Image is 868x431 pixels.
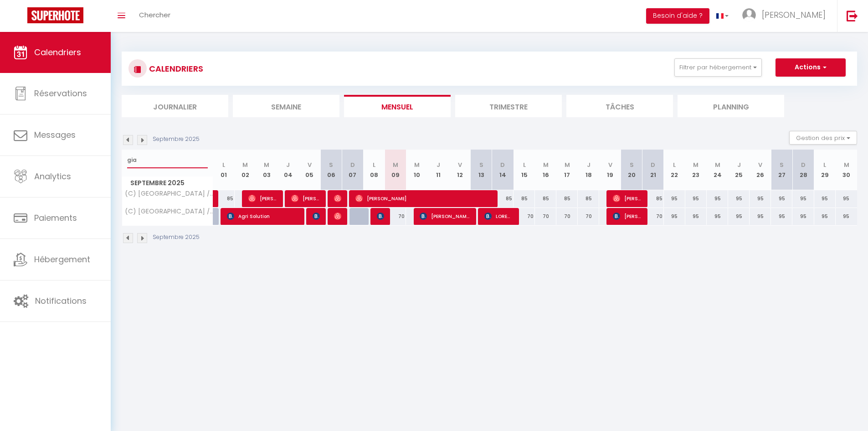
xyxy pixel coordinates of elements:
[728,150,750,190] th: 25
[836,208,857,225] div: 95
[556,190,578,207] div: 85
[355,190,491,207] span: [PERSON_NAME]
[707,150,728,190] th: 24
[34,129,76,140] span: Messages
[642,208,664,225] div: 70
[771,190,792,207] div: 95
[153,233,200,242] p: Septembre 2025
[587,161,591,169] abbr: J
[685,190,707,207] div: 95
[621,150,642,190] th: 20
[801,161,806,169] abbr: D
[492,150,514,190] th: 14
[34,171,71,182] span: Analytics
[455,95,562,117] li: Trimestre
[479,161,483,169] abbr: S
[578,208,599,225] div: 70
[7,4,35,31] button: Ouvrir le widget de chat LiveChat
[153,135,200,144] p: Septembre 2025
[792,190,814,207] div: 95
[836,150,857,190] th: 30
[535,190,556,207] div: 85
[313,208,320,225] span: [PERSON_NAME]
[420,208,470,225] span: [PERSON_NAME]
[373,161,375,169] abbr: L
[350,161,355,169] abbr: D
[535,150,556,190] th: 16
[613,190,642,207] span: [PERSON_NAME]
[771,150,792,190] th: 27
[762,9,826,21] span: [PERSON_NAME]
[277,150,299,190] th: 04
[428,150,449,190] th: 11
[213,190,218,208] a: [PERSON_NAME]
[543,161,549,169] abbr: M
[814,190,836,207] div: 95
[393,161,398,169] abbr: M
[642,150,664,190] th: 21
[363,150,385,190] th: 08
[613,208,642,225] span: [PERSON_NAME]
[406,150,427,190] th: 10
[678,95,784,117] li: Planning
[227,208,298,225] span: Agri Solution
[414,161,420,169] abbr: M
[556,150,578,190] th: 17
[750,208,771,225] div: 95
[728,208,750,225] div: 95
[673,161,676,169] abbr: L
[780,161,784,169] abbr: S
[222,161,225,169] abbr: L
[642,190,664,207] div: 85
[847,10,858,21] img: logout
[514,150,535,190] th: 15
[707,190,728,207] div: 95
[34,88,87,99] span: Réservations
[291,190,320,207] span: [PERSON_NAME]
[737,161,741,169] abbr: J
[556,208,578,225] div: 70
[437,161,440,169] abbr: J
[344,95,451,117] li: Mensuel
[664,150,685,190] th: 22
[213,190,235,207] div: 85
[500,161,505,169] abbr: D
[685,208,707,225] div: 95
[484,208,513,225] span: LOREDANE DECARNIN
[299,150,320,190] th: 05
[599,150,621,190] th: 19
[334,190,341,207] span: [PERSON_NAME]
[127,152,208,168] input: Rechercher un logement...
[471,150,492,190] th: 13
[742,8,756,22] img: ...
[308,161,312,169] abbr: V
[630,161,634,169] abbr: S
[792,208,814,225] div: 95
[715,161,720,169] abbr: M
[385,150,406,190] th: 09
[385,208,406,225] div: 70
[566,95,673,117] li: Tâches
[664,190,685,207] div: 95
[523,161,526,169] abbr: L
[535,208,556,225] div: 70
[264,161,269,169] abbr: M
[248,190,277,207] span: [PERSON_NAME]
[792,150,814,190] th: 28
[608,161,612,169] abbr: V
[213,150,235,190] th: 01
[334,208,341,225] span: [PERSON_NAME]
[758,161,762,169] abbr: V
[449,150,471,190] th: 12
[122,95,228,117] li: Journalier
[35,295,87,306] span: Notifications
[34,47,81,58] span: Calendriers
[646,8,709,24] button: Besoin d'aide ?
[578,190,599,207] div: 85
[814,208,836,225] div: 95
[492,190,514,207] div: 85
[256,150,277,190] th: 03
[674,58,762,77] button: Filtrer par hébergement
[776,58,846,77] button: Actions
[139,10,170,20] span: Chercher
